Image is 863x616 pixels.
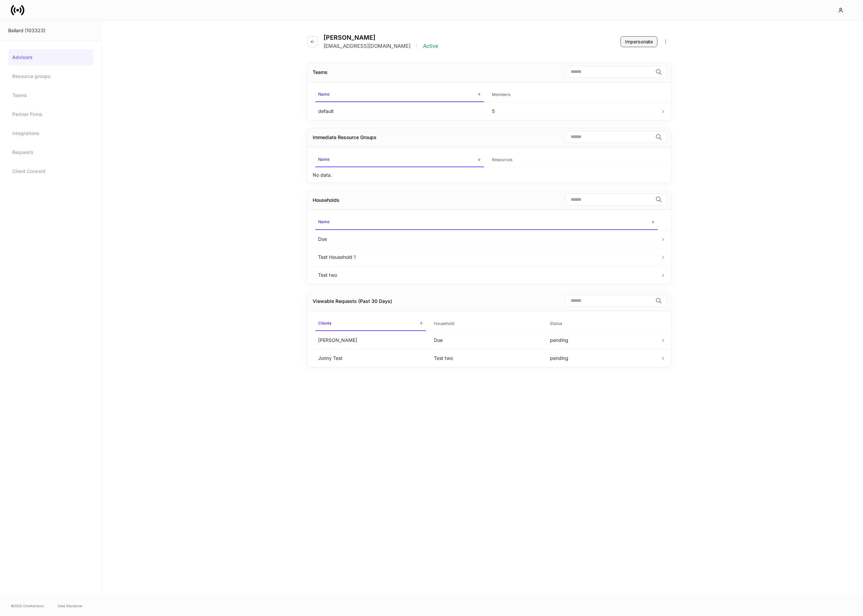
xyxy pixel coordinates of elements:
[8,163,93,179] a: Client Consent
[8,125,93,141] a: Integrations
[8,68,93,84] a: Resource groups
[313,197,339,204] div: Households
[429,331,545,349] td: Doe
[490,153,658,167] span: Resources
[492,91,511,98] h6: Members
[318,91,330,97] h6: Name
[8,106,93,122] a: Partner Firms
[318,320,331,326] h6: Clients
[416,43,418,50] p: |
[58,603,83,609] a: Data Disclaimer
[313,69,328,76] div: Teams
[487,102,661,120] td: 5
[492,156,513,163] h6: Resources
[8,49,93,65] a: Advisors
[490,88,658,102] span: Members
[313,298,392,305] div: Viewable Requests (Past 30 Days)
[313,266,661,284] td: Test two
[313,248,661,266] td: Test Household 1
[11,603,44,609] span: © 2025 OneAdvisory
[545,349,661,367] td: pending
[313,172,332,178] p: No data.
[315,88,484,102] span: Name
[313,134,377,141] div: Immediate Resource Groups
[429,349,545,367] td: Test two
[313,349,429,367] td: Jonny Test
[318,218,330,225] h6: Name
[431,317,542,331] span: Household
[8,144,93,160] a: Requests
[313,331,429,349] td: [PERSON_NAME]
[8,87,93,103] a: Teams
[621,36,658,47] button: Impersonate
[318,156,330,162] h6: Name
[313,102,487,120] td: default
[313,230,661,248] td: Doe
[324,34,438,41] h4: [PERSON_NAME]
[545,331,661,349] td: pending
[315,153,484,167] span: Name
[547,317,658,331] span: Status
[434,320,455,327] h6: Household
[324,43,410,50] p: [EMAIL_ADDRESS][DOMAIN_NAME]
[550,320,562,327] h6: Status
[423,43,438,50] p: Active
[8,27,93,34] div: Bailard (103323)
[625,38,653,45] div: Impersonate
[315,316,426,331] span: Clients
[315,215,658,230] span: Name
